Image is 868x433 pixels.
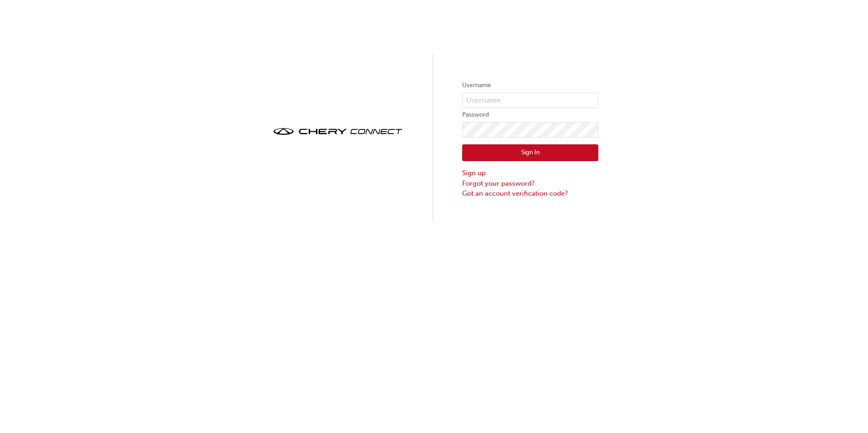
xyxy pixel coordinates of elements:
a: Sign up [462,168,598,178]
input: Username [462,93,598,108]
label: Username [462,80,598,91]
a: Forgot your password? [462,178,598,189]
a: Got an account verification code? [462,188,598,199]
img: cheryconnect [270,125,406,138]
button: Sign In [462,144,598,162]
label: Password [462,109,598,120]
